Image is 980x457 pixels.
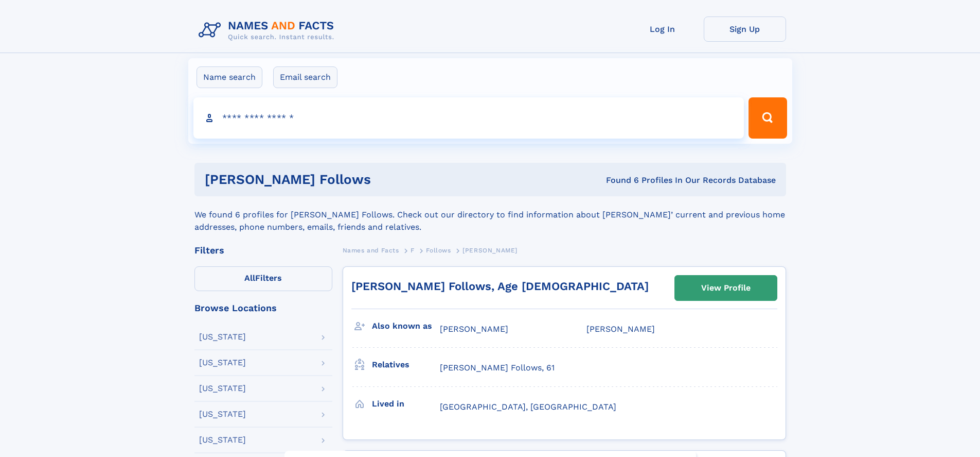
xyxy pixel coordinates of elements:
[621,16,704,42] a: Log In
[440,324,508,334] span: [PERSON_NAME]
[411,244,415,257] a: F
[193,97,744,139] input: search input
[244,273,255,283] span: All
[197,66,262,88] label: Name search
[372,356,440,374] h3: Relatives
[675,276,777,300] a: View Profile
[194,196,786,233] div: We found 6 profiles for [PERSON_NAME] Follows. Check out our directory to find information about ...
[440,362,555,374] a: [PERSON_NAME] Follows, 61
[199,333,246,341] div: [US_STATE]
[701,276,751,300] div: View Profile
[488,175,776,186] div: Found 6 Profiles In Our Records Database
[411,247,415,254] span: F
[440,402,616,412] span: [GEOGRAPHIC_DATA], [GEOGRAPHIC_DATA]
[426,244,451,257] a: Follows
[351,280,649,293] a: [PERSON_NAME] Follows, Age [DEMOGRAPHIC_DATA]
[194,303,332,313] div: Browse Locations
[194,16,343,44] img: Logo Names and Facts
[199,384,246,393] div: [US_STATE]
[199,359,246,367] div: [US_STATE]
[199,410,246,418] div: [US_STATE]
[194,266,332,291] label: Filters
[273,66,337,88] label: Email search
[372,317,440,335] h3: Also known as
[199,436,246,444] div: [US_STATE]
[704,16,786,42] a: Sign Up
[372,395,440,413] h3: Lived in
[586,324,655,334] span: [PERSON_NAME]
[426,247,451,254] span: Follows
[343,244,399,257] a: Names and Facts
[205,173,489,186] h1: [PERSON_NAME] Follows
[749,97,787,139] button: Search Button
[194,246,332,255] div: Filters
[462,247,518,254] span: [PERSON_NAME]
